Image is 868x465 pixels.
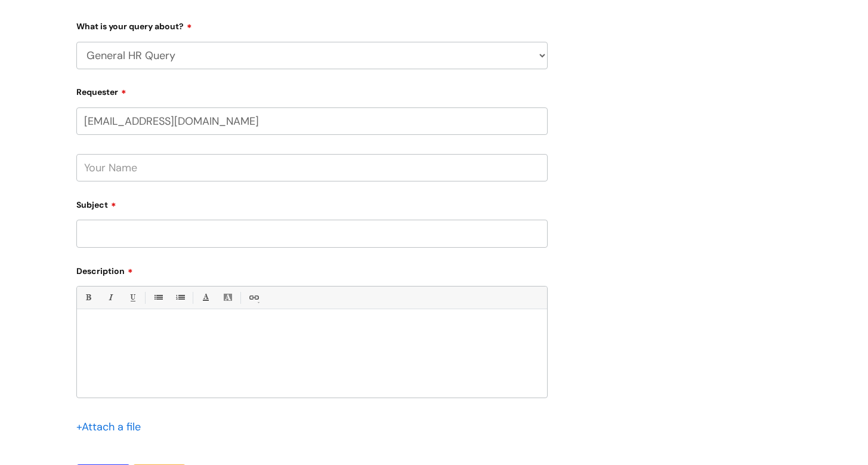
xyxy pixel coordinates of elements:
input: Email [76,107,548,135]
a: Back Color [220,290,235,305]
div: Attach a file [76,417,148,436]
label: Description [76,262,548,276]
a: Font Color [198,290,213,305]
a: Italic (⌘I) [103,290,118,305]
a: Underline(⌘U) [125,290,140,305]
label: Subject [76,196,548,210]
label: Requester [76,83,548,97]
a: Bold (⌘B) [81,290,95,305]
a: • Unordered List (⌘⇧7) [150,290,165,305]
input: Your Name [76,154,548,181]
a: Link [246,290,261,305]
label: What is your query about? [76,17,548,32]
a: 1. Ordered List (⌘⇧8) [172,290,187,305]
